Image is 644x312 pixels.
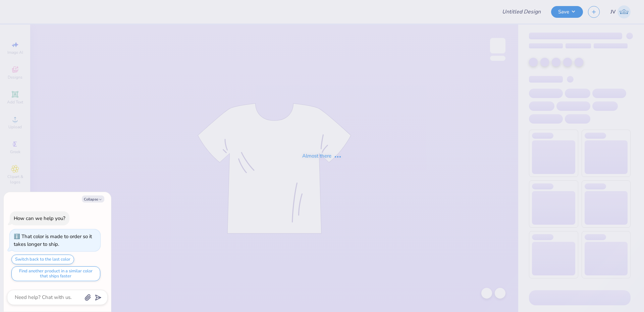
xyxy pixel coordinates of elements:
[82,195,104,203] button: Collapse
[302,152,342,160] div: Almost there
[11,255,74,264] button: Switch back to the last color
[11,266,100,281] button: Find another product in a similar color that ships faster
[14,233,92,248] div: That color is made to order so it takes longer to ship.
[14,215,65,222] div: How can we help you?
